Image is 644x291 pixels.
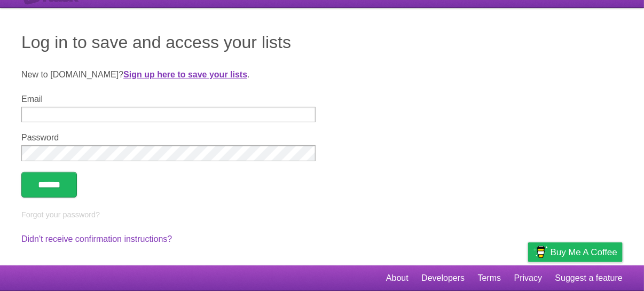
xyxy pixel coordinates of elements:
p: New to [DOMAIN_NAME]? . [21,68,623,81]
a: About [386,268,409,288]
label: Password [21,133,316,143]
h1: Log in to save and access your lists [21,29,623,55]
a: Didn't receive confirmation instructions? [21,234,172,243]
label: Email [21,95,316,104]
span: Buy me a coffee [551,243,617,262]
a: Developers [421,268,465,288]
a: Buy me a coffee [528,242,623,262]
a: Forgot your password? [21,210,100,219]
a: Suggest a feature [555,268,623,288]
a: Terms [478,268,501,288]
img: Buy me a coffee [533,243,548,261]
a: Privacy [514,268,542,288]
a: Sign up here to save your lists [123,70,247,79]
